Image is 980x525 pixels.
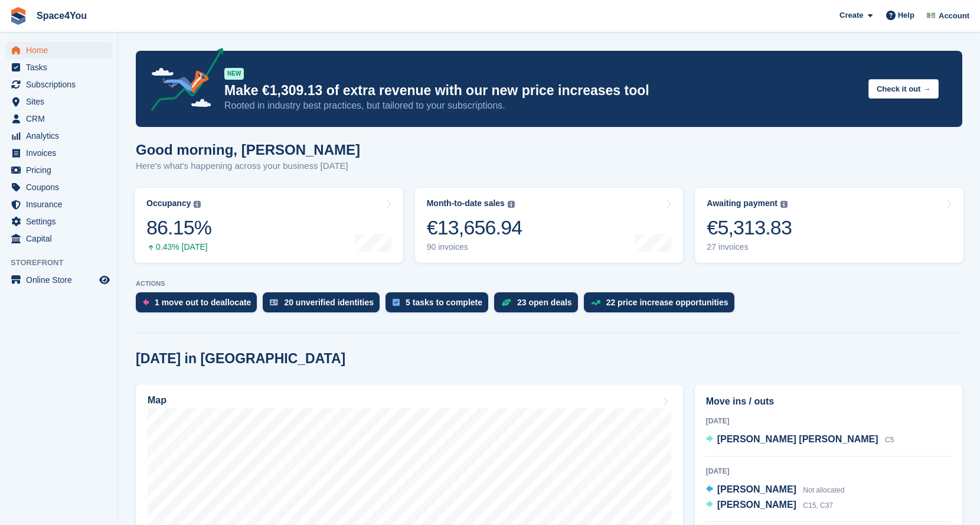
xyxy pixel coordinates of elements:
[6,179,112,195] a: menu
[11,257,117,269] span: Storefront
[26,59,97,76] span: Tasks
[194,201,201,208] img: icon-info-grey-7440780725fd019a000dd9b08b2336e03edf1995a4989e88bcd33f0948082b44.svg
[26,272,97,288] span: Online Store
[143,299,149,306] img: move_outs_to_deallocate_icon-f764333ba52eb49d3ac5e1228854f67142a1ed5810a6f6cc68b1a99e826820c5.svg
[6,59,112,76] a: menu
[706,394,951,409] h2: Move ins / outs
[148,395,166,406] h2: Map
[26,93,97,110] span: Sites
[136,280,962,288] p: ACTIONS
[707,242,792,252] div: 27 invoices
[406,298,482,307] div: 5 tasks to complete
[9,7,27,25] img: stora-icon-8386f47178a22dfd0bd8f6a31ec36ba5ce8667c1dd55bd0f319d3a0aa187defe.svg
[136,292,263,318] a: 1 move out to deallocate
[803,501,833,510] span: C15, C37
[427,198,505,208] div: Month-to-date sales
[26,196,97,213] span: Insurance
[6,93,112,110] a: menu
[695,188,963,263] a: Awaiting payment €5,313.83 27 invoices
[6,272,112,288] a: menu
[6,213,112,230] a: menu
[135,188,403,263] a: Occupancy 86.15% 0.43% [DATE]
[706,498,833,513] a: [PERSON_NAME] C15, C37
[26,128,97,144] span: Analytics
[839,9,863,21] span: Create
[146,198,191,208] div: Occupancy
[803,486,844,494] span: Not allocated
[780,201,788,208] img: icon-info-grey-7440780725fd019a000dd9b08b2336e03edf1995a4989e88bcd33f0948082b44.svg
[386,292,494,318] a: 5 tasks to complete
[939,10,969,22] span: Account
[6,128,112,144] a: menu
[706,432,894,448] a: [PERSON_NAME] [PERSON_NAME] C5
[263,292,386,318] a: 20 unverified identities
[885,436,894,444] span: C5
[26,162,97,178] span: Pricing
[97,273,112,287] a: Preview store
[393,299,400,306] img: task-75834270c22a3079a89374b754ae025e5fb1db73e45f91037f5363f120a921f8.svg
[155,298,251,307] div: 1 move out to deallocate
[6,145,112,161] a: menu
[606,298,729,307] div: 22 price increase opportunities
[26,145,97,161] span: Invoices
[925,9,937,21] img: Finn-Kristof Kausch
[427,216,522,240] div: €13,656.94
[32,6,92,25] a: Space4You
[6,76,112,93] a: menu
[224,99,859,112] p: Rooted in industry best practices, but tailored to your subscriptions.
[508,201,515,208] img: icon-info-grey-7440780725fd019a000dd9b08b2336e03edf1995a4989e88bcd33f0948082b44.svg
[26,213,97,230] span: Settings
[517,298,572,307] div: 23 open deals
[706,466,951,477] div: [DATE]
[427,242,522,252] div: 90 invoices
[146,242,211,252] div: 0.43% [DATE]
[136,159,360,173] p: Here's what's happening across your business [DATE]
[270,299,278,306] img: verify_identity-adf6edd0f0f0b5bbfe63781bf79b02c33cf7c696d77639b501bdc392416b5a36.svg
[6,162,112,178] a: menu
[584,292,740,318] a: 22 price increase opportunities
[26,179,97,195] span: Coupons
[717,484,796,494] span: [PERSON_NAME]
[898,9,914,21] span: Help
[6,230,112,247] a: menu
[26,110,97,127] span: CRM
[707,216,792,240] div: €5,313.83
[6,42,112,58] a: menu
[26,42,97,58] span: Home
[591,300,600,305] img: price_increase_opportunities-93ffe204e8149a01c8c9dc8f82e8f89637d9d84a8eef4429ea346261dce0b2c0.svg
[415,188,684,263] a: Month-to-date sales €13,656.94 90 invoices
[224,82,859,99] p: Make €1,309.13 of extra revenue with our new price increases tool
[6,110,112,127] a: menu
[494,292,584,318] a: 23 open deals
[26,76,97,93] span: Subscriptions
[868,79,939,99] button: Check it out →
[26,230,97,247] span: Capital
[706,482,845,498] a: [PERSON_NAME] Not allocated
[717,500,796,510] span: [PERSON_NAME]
[706,416,951,426] div: [DATE]
[6,196,112,213] a: menu
[717,434,878,444] span: [PERSON_NAME] [PERSON_NAME]
[136,351,345,367] h2: [DATE] in [GEOGRAPHIC_DATA]
[224,68,244,80] div: NEW
[136,142,360,158] h1: Good morning, [PERSON_NAME]
[146,216,211,240] div: 86.15%
[501,298,511,306] img: deal-1b604bf984904fb50ccaf53a9ad4b4a5d6e5aea283cecdc64d6e3604feb123c2.svg
[141,48,224,115] img: price-adjustments-announcement-icon-8257ccfd72463d97f412b2fc003d46551f7dbcb40ab6d574587a9cd5c0d94...
[707,198,778,208] div: Awaiting payment
[284,298,374,307] div: 20 unverified identities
